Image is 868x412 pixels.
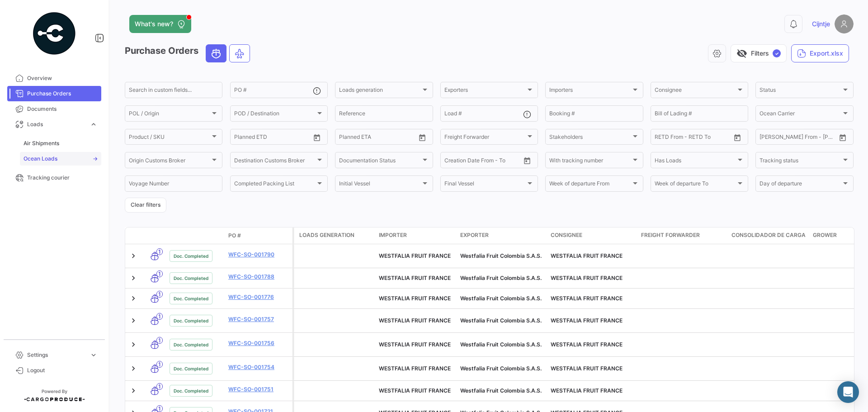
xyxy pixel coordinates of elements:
span: POL / Origin [129,112,210,118]
span: Westfalia Fruit Colombia S.A.S. [460,295,542,302]
button: What's new? [129,15,191,33]
span: Doc. Completed [174,252,208,260]
a: Documents [7,101,101,117]
a: WFC-SO-001776 [228,293,289,301]
img: powered-by.png [32,11,77,56]
span: WESTFALIA FRUIT FRANCE [551,252,623,259]
span: POD / Destination [234,112,316,118]
span: Completed Packing List [234,182,316,188]
span: Has Loads [655,158,736,165]
datatable-header-cell: Consignee [547,227,637,244]
span: Documentation Status [339,158,420,165]
datatable-header-cell: Exporter [457,227,547,244]
span: Week of departure From [549,182,631,188]
datatable-header-cell: Consolidador de Carga [728,227,809,244]
button: visibility_offFilters✓ [731,44,787,62]
span: WESTFALIA FRUIT FRANCE [379,317,451,324]
span: Doc. Completed [174,295,208,302]
a: WFC-SO-001754 [228,363,289,371]
span: Final Vessel [444,182,526,188]
datatable-header-cell: Freight Forwarder [637,227,728,244]
span: WESTFALIA FRUIT FRANCE [379,387,451,394]
span: Loads generation [299,231,354,239]
span: Day of departure [759,182,841,188]
input: To [778,135,815,142]
span: WESTFALIA FRUIT FRANCE [379,295,451,302]
span: Initial Vessel [339,182,420,188]
a: Purchase Orders [7,86,101,101]
a: Expand/Collapse Row [129,294,138,303]
input: From [655,135,667,142]
a: WFC-SO-001790 [228,251,289,259]
input: To [358,135,394,142]
datatable-header-cell: PO # [225,228,292,243]
a: Overview [7,71,101,86]
a: Air Shipments [20,137,101,150]
span: What's new? [135,19,173,28]
span: Stakeholders [549,135,631,142]
span: Importer [379,231,407,239]
span: Doc. Completed [174,387,208,394]
span: 1 [156,313,163,320]
span: WESTFALIA FRUIT FRANCE [379,365,451,372]
span: Status [759,88,841,95]
button: Open calendar [731,131,744,144]
span: Loads [27,120,86,128]
span: PO # [228,232,241,240]
span: Destination Customs Broker [234,158,316,165]
button: Air [230,45,250,62]
span: WESTFALIA FRUIT FRANCE [379,275,451,281]
span: Importers [549,88,631,95]
span: WESTFALIA FRUIT FRANCE [551,317,623,324]
span: Westfalia Fruit Colombia S.A.S. [460,317,542,324]
span: expand_more [90,120,98,128]
a: Expand/Collapse Row [129,364,138,373]
a: WFC-SO-001756 [228,339,289,347]
span: Loads generation [339,88,420,95]
input: From [444,158,457,165]
span: Westfalia Fruit Colombia S.A.S. [460,341,542,348]
a: Expand/Collapse Row [129,340,138,349]
span: Ocean Loads [24,155,57,163]
input: To [674,135,710,142]
span: Documents [27,105,98,113]
span: Week of departure To [655,182,736,188]
span: 1 [156,270,163,277]
a: WFC-SO-001788 [228,273,289,281]
span: 1 [156,383,163,390]
span: Air Shipments [24,139,59,147]
a: Expand/Collapse Row [129,251,138,260]
span: WESTFALIA FRUIT FRANCE [551,341,623,348]
span: 1 [156,248,163,255]
span: WESTFALIA FRUIT FRANCE [551,275,623,281]
span: 1 [156,291,163,298]
button: Ocean [206,45,226,62]
button: Open calendar [415,131,429,144]
span: Origin Customs Broker [129,158,210,165]
span: Settings [27,351,86,359]
a: Expand/Collapse Row [129,274,138,283]
a: Expand/Collapse Row [129,386,138,395]
datatable-header-cell: Transport mode [143,232,166,239]
span: WESTFALIA FRUIT FRANCE [551,295,623,302]
h3: Purchase Orders [125,44,253,62]
div: Abrir Intercom Messenger [837,381,859,403]
input: From [759,135,772,142]
span: Tracking status [759,158,841,165]
span: WESTFALIA FRUIT FRANCE [379,252,451,259]
span: Freight Forwarder [641,231,700,239]
span: Exporter [460,231,489,239]
button: Clear filters [125,198,166,213]
span: Cijntje [812,19,830,28]
a: WFC-SO-001757 [228,315,289,323]
a: WFC-SO-001751 [228,385,289,393]
span: 1 [156,337,163,344]
datatable-header-cell: Importer [375,227,457,244]
datatable-header-cell: Doc. Status [166,232,225,239]
span: Westfalia Fruit Colombia S.A.S. [460,252,542,259]
span: Tracking courier [27,174,98,182]
span: With tracking number [549,158,631,165]
span: WESTFALIA FRUIT FRANCE [379,341,451,348]
span: visibility_off [736,48,747,59]
button: Open calendar [836,131,849,144]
